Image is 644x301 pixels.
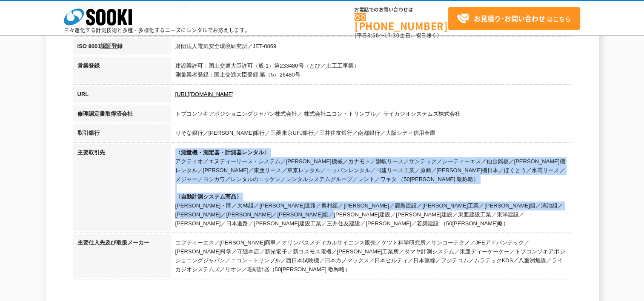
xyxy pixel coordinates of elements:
span: 8:50 [367,31,379,39]
a: [URL][DOMAIN_NAME] [175,91,234,97]
td: トプコンソキアポジショニングジャパン株式会社／ 株式会社ニコン・トリンブル／ ライカジオシステムズ株式会社 [171,105,571,125]
td: 建設業許可：国土交通大臣許可（般-1）第233480号（とび／土工工事業） 測量業者登録：国土交通大臣登録 第（5）26480号 [171,57,571,86]
td: エフティーエス／[PERSON_NAME]商事／オリンパスメディカルサイエンス販売／ケツト科学研究所／サンコーテクノ／JFEアドバンテック／[PERSON_NAME]科学／守随本店／新光電子／新... [171,234,571,280]
span: お電話でのお問い合わせは [355,7,448,12]
strong: お見積り･お問い合わせ [474,13,545,23]
span: 〈自動計測システム商品〉 [175,193,242,200]
th: 修理認定書取得済会社 [73,105,171,125]
th: URL [73,86,171,105]
td: りそな銀行／[PERSON_NAME]銀行／三菱東京UFJ銀行／三井住友銀行／南都銀行／大阪シティ信用金庫 [171,125,571,144]
p: 日々進化する計測技術と多種・多様化するニーズにレンタルでお応えします。 [64,28,250,33]
th: 営業登録 [73,57,171,86]
th: 取引銀行 [73,125,171,144]
th: 主要取引先 [73,144,171,234]
a: お見積り･お問い合わせはこちら [448,7,580,30]
td: 財団法人電気安全環境研究所／JET-0869 [171,38,571,57]
span: 17:30 [384,31,400,39]
td: アクティオ／エヌディーリース・システム／[PERSON_NAME]機械／カナモト／讃岐リース／サンテック／シーティーエス／仙台銘板／[PERSON_NAME]機レンタル／[PERSON_NAME... [171,144,571,234]
a: [PHONE_NUMBER] [355,13,448,31]
span: はこちら [457,12,571,25]
span: 〈測量機・測定器・計測器レンタル〉 [175,149,269,156]
span: (平日 ～ 土日、祝日除く) [355,31,439,39]
th: ISO 9001認証登録 [73,38,171,57]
